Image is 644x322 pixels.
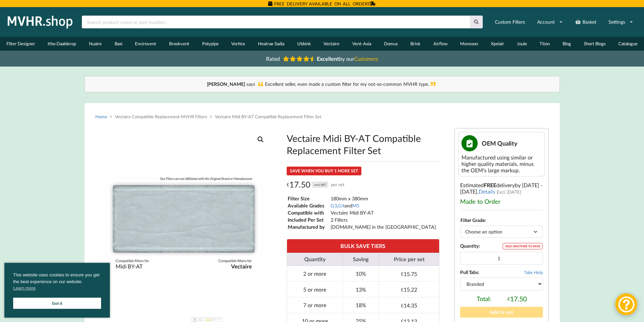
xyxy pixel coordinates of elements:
[287,281,343,297] td: 5 or more
[261,53,383,64] a: Rated Excellentby ourCustomers
[460,182,543,195] span: by [DATE] - [DATE]
[287,253,343,266] th: Quantity
[330,202,436,209] td: , and
[612,37,644,51] a: Catalogue
[342,253,379,266] th: Saving
[287,179,345,190] div: 17.50
[510,37,533,51] a: Joule
[95,114,107,119] a: Home
[4,263,110,318] div: cookieconsent
[404,37,427,51] a: Brink
[401,271,404,276] span: £
[604,16,638,28] a: Settings
[108,37,129,51] a: Baxi
[497,189,521,195] span: Excl. [DATE]
[482,140,518,147] span: OEM Quality
[577,37,612,51] a: Short Blogs
[287,132,439,156] h1: Vectaire Midi BY-AT Compatible Replacement Filter Set
[338,203,344,208] a: G4
[92,81,553,88] div: Excellent seller, even made a custom filter for my not-so-common MVHR type.
[484,182,496,188] b: FREE
[556,37,577,51] a: Blog
[129,37,163,51] a: Envirovent
[252,37,291,51] a: Heatrae Sadia
[454,37,485,51] a: Monsoon
[331,203,337,208] a: G3
[287,297,343,313] td: 7 or more
[82,16,470,28] input: Search product name or part number...
[207,81,245,87] b: [PERSON_NAME]
[287,167,361,175] div: SAVE WHEN YOU BUY 1 MORE SET
[82,37,108,51] a: Nuaire
[13,298,101,309] a: Got it cookie
[287,266,343,281] td: 2 or more
[287,209,330,216] td: Compatible with
[571,16,601,28] a: Basket
[533,16,567,28] a: Account
[354,55,378,62] i: Customers
[287,195,330,202] td: Filter Size
[342,297,379,313] td: 18%
[507,296,510,301] span: £
[255,133,267,146] a: View full-screen image gallery
[342,266,379,281] td: 10%
[287,202,330,209] td: Available Grades
[215,114,321,119] span: Vectaire Midi BY-AT Compatible Replacement Filter Set
[287,179,289,190] span: £
[13,272,101,293] span: This website uses cookies to ensure you get the best experience on our website.
[401,271,417,277] div: 15.75
[461,154,542,173] div: Manufactured using similar or higher quality materials, minus the OEM's large markup.
[479,188,495,195] a: Details
[401,287,404,292] span: £
[533,37,556,51] a: Titon
[291,37,317,51] a: Ubbink
[460,269,479,275] b: Pull Tabs:
[477,295,491,303] span: Total:
[287,224,330,230] td: Manufactured by
[246,81,255,87] i: says
[330,224,436,230] td: [DOMAIN_NAME] in the [GEOGRAPHIC_DATA]
[342,281,379,297] td: 13%
[330,209,436,216] td: Vectaire Midi BY-AT
[225,37,252,51] a: Vortice
[503,243,543,249] div: ADD ANOTHER TO SAVE
[460,307,543,317] button: Add to cart
[287,217,330,223] td: Included Per Set
[317,37,346,51] a: Vectaire
[401,303,404,308] span: £
[317,55,378,62] span: by our
[13,285,35,292] a: cookies - Learn more
[484,37,510,51] a: Xpelair
[346,37,378,51] a: Vent-Axia
[287,239,439,252] th: BULK SAVE TIERS
[524,270,543,275] span: Tabs Help
[401,286,417,293] div: 15.22
[196,37,225,51] a: Polypipe
[317,55,339,62] b: Excellent
[331,179,344,190] span: per set
[330,217,436,223] td: 2 Filters
[491,16,529,28] a: Custom Filters
[507,295,527,303] div: 17.50
[330,195,436,202] td: 180mm x 380mm
[379,253,439,266] th: Price per set
[378,37,404,51] a: Domus
[460,252,543,265] input: Product quantity
[427,37,454,51] a: Airflow
[352,203,359,208] a: M5
[460,217,485,223] label: Filter Grade
[312,181,328,188] div: excl VAT
[163,37,196,51] a: Brookvent
[401,302,417,308] div: 14.35
[42,37,83,51] a: Itho Daalderop
[460,198,543,205] div: Made to Order
[5,14,76,30] img: mvhr.shop.png
[266,55,280,62] span: Rated
[115,114,207,119] a: Vectaire Compatible Replacement MVHR Filters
